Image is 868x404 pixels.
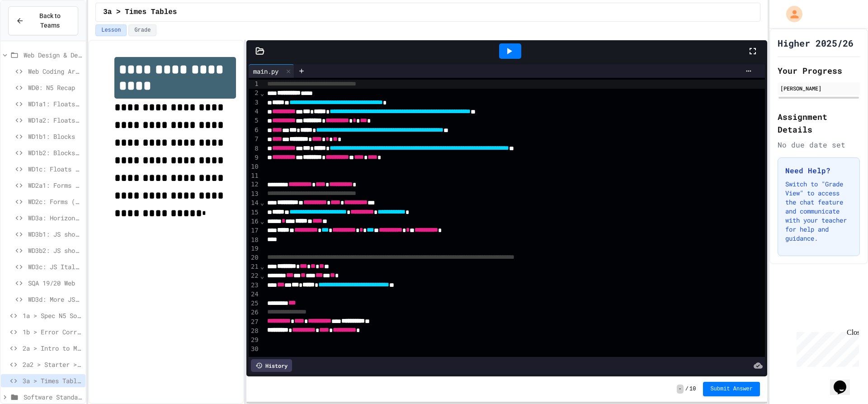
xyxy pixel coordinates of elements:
span: Web Coding Area [28,67,82,76]
div: 21 [249,262,260,271]
span: WD3b2: JS show & hide > Parameters [28,246,82,255]
h2: Assignment Details [778,110,860,136]
span: Fold line [260,90,264,97]
div: 22 [249,271,260,280]
div: 3 [249,98,260,107]
div: 26 [249,308,260,317]
span: 2a > Intro to Modular Programming [23,343,82,353]
button: Back to Teams [8,6,78,35]
span: Fold line [260,272,264,280]
span: WD2c: Forms (Holiday Destination - your design) [28,197,82,206]
span: WD1c: Floats - Safety Poster [28,164,82,174]
span: Fold line [260,263,264,270]
div: 24 [249,290,260,299]
div: Chat with us now!Close [4,4,62,57]
div: 18 [249,236,260,245]
span: / [685,385,689,393]
span: Fold line [260,199,264,206]
span: 2a2 > Starter > Parameter Passing [23,360,82,369]
div: 2 [249,89,260,98]
span: SQA 19/20 Web [28,278,82,288]
div: 6 [249,126,260,135]
div: 23 [249,281,260,290]
span: WD3a: Horizontal Nav Bars (& JS Intro) [28,213,82,223]
iframe: chat widget [830,368,859,395]
p: Switch to "Grade View" to access the chat feature and communicate with your teacher for help and ... [785,180,852,243]
span: WD3b1: JS show & hide > Functions [28,229,82,239]
div: 20 [249,253,260,262]
div: 9 [249,153,260,162]
div: 14 [249,199,260,208]
div: 15 [249,208,260,217]
h3: Need Help? [785,165,852,176]
div: 7 [249,135,260,144]
span: Software Standard Algorithms [24,392,82,402]
button: Submit Answer [703,382,760,396]
div: 12 [249,180,260,189]
iframe: chat widget [793,328,859,367]
span: Fold line [260,218,264,225]
span: Back to Teams [29,11,71,30]
span: WD1a2: Floats & Clearing [28,115,82,125]
span: - [677,385,684,394]
div: 29 [249,336,260,345]
span: WD2a1: Forms (Join a Sports Club) [28,181,82,190]
div: 5 [249,116,260,125]
div: main.py [249,67,283,76]
div: 19 [249,244,260,253]
div: History [251,359,292,372]
button: Grade [128,24,156,36]
span: 10 [689,385,696,393]
div: 30 [249,345,260,354]
div: No due date set [778,139,860,150]
span: WD3d: More JS (imdb top 5) [28,295,82,304]
div: 10 [249,162,260,171]
div: 4 [249,107,260,116]
div: My Account [777,4,805,24]
button: Lesson [95,24,127,36]
span: WD3c: JS Italian Restaurant [28,262,82,271]
h1: Higher 2025/26 [778,37,854,49]
span: 1a > Spec N5 Software Assignment [23,311,82,320]
span: WD1b1: Blocks [28,132,82,141]
div: [PERSON_NAME] [780,84,857,92]
div: 17 [249,226,260,235]
span: 1b > Error Correction - N5 Spec [23,327,82,337]
div: 8 [249,144,260,153]
div: 28 [249,327,260,336]
div: 1 [249,80,260,89]
span: 3a > Times Tables [103,7,177,18]
span: WD1b2: Blocks or Float?! [28,148,82,157]
div: 13 [249,190,260,199]
div: 11 [249,171,260,181]
div: 27 [249,318,260,327]
div: 25 [249,299,260,308]
div: main.py [249,64,294,78]
span: 3a > Times Tables [23,376,82,385]
span: WD1a1: Floats (flags) [28,99,82,109]
h2: Your Progress [778,64,860,77]
span: Web Design & Development [24,50,82,60]
div: 16 [249,217,260,226]
span: WD0: N5 Recap [28,83,82,92]
span: Submit Answer [710,385,753,393]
